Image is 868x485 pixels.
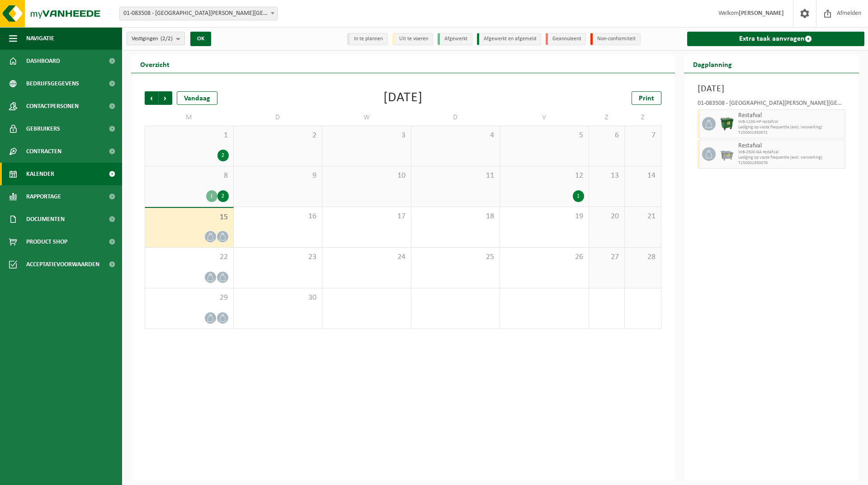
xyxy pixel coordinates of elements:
[206,190,217,202] div: 1
[145,91,158,105] span: Vorige
[625,109,661,126] td: Z
[720,147,734,161] img: WB-2500-GAL-GY-01
[238,131,318,141] span: 2
[505,131,584,141] span: 5
[687,32,865,46] a: Extra taak aanvragen
[119,7,278,20] span: 01-083508 - CLAYTON BELGIUM NV - BORNEM
[594,212,620,221] span: 20
[629,131,656,141] span: 7
[26,163,54,185] span: Kalender
[505,171,584,181] span: 12
[720,117,734,131] img: WB-1100-HPE-GN-01
[698,100,846,109] div: 01-083508 - [GEOGRAPHIC_DATA][PERSON_NAME][GEOGRAPHIC_DATA] [GEOGRAPHIC_DATA] - [GEOGRAPHIC_DATA]
[322,109,411,126] td: W
[327,252,406,262] span: 24
[738,142,843,150] span: Restafval
[127,32,185,45] button: Vestigingen(2/2)
[590,33,641,45] li: Non-conformiteit
[26,118,60,140] span: Gebruikers
[589,109,625,126] td: Z
[411,109,500,126] td: D
[416,252,495,262] span: 25
[438,33,472,45] li: Afgewerkt
[120,7,277,20] span: 01-083508 - CLAYTON BELGIUM NV - BORNEM
[546,33,586,45] li: Geannuleerd
[500,109,589,126] td: V
[238,293,318,303] span: 30
[238,171,318,181] span: 9
[629,212,656,221] span: 21
[26,185,61,208] span: Rapportage
[383,91,423,105] div: [DATE]
[347,33,388,45] li: In te plannen
[416,212,495,221] span: 18
[26,231,67,253] span: Product Shop
[26,253,99,276] span: Acceptatievoorwaarden
[392,33,433,45] li: Uit te voeren
[159,91,172,105] span: Volgende
[594,171,620,181] span: 13
[594,252,620,262] span: 27
[416,171,495,181] span: 11
[238,212,318,221] span: 16
[738,130,843,136] span: T250001930072
[26,95,79,118] span: Contactpersonen
[190,32,211,46] button: OK
[177,91,217,105] div: Vandaag
[629,171,656,181] span: 14
[150,252,229,262] span: 22
[632,91,661,105] a: Print
[132,32,173,46] span: Vestigingen
[639,95,654,102] span: Print
[738,112,843,119] span: Restafval
[327,131,406,141] span: 3
[160,36,173,42] count: (2/2)
[738,125,843,130] span: Lediging op vaste frequentie (excl. verwerking)
[131,55,179,73] h2: Overzicht
[738,155,843,160] span: Lediging op vaste frequentie (excl. verwerking)
[150,293,229,303] span: 29
[416,131,495,141] span: 4
[26,208,65,231] span: Documenten
[629,252,656,262] span: 28
[739,10,784,17] strong: [PERSON_NAME]
[238,252,318,262] span: 23
[505,252,584,262] span: 26
[738,119,843,125] span: WB-1100-HP restafval
[26,140,61,163] span: Contracten
[26,27,54,50] span: Navigatie
[26,50,60,72] span: Dashboard
[684,55,741,73] h2: Dagplanning
[150,171,229,181] span: 8
[150,212,229,222] span: 15
[217,190,229,202] div: 2
[327,212,406,221] span: 17
[26,72,79,95] span: Bedrijfsgegevens
[327,171,406,181] span: 10
[234,109,323,126] td: D
[150,131,229,141] span: 1
[698,82,846,96] h3: [DATE]
[145,109,234,126] td: M
[217,150,229,161] div: 2
[573,190,584,202] div: 1
[738,150,843,155] span: WB-2500-GA restafval
[594,131,620,141] span: 6
[505,212,584,221] span: 19
[477,33,541,45] li: Afgewerkt en afgemeld
[738,160,843,166] span: T250001930076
